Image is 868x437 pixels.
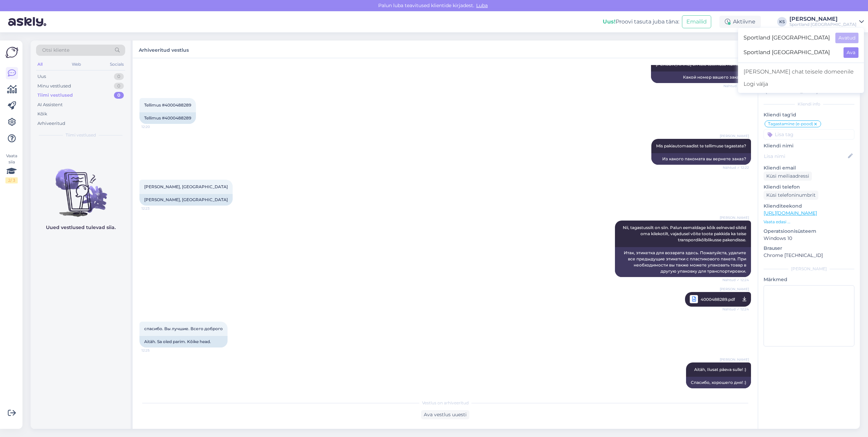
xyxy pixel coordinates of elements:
div: [PERSON_NAME] [789,16,856,22]
button: Avatud [835,33,858,43]
button: Emailid [682,15,711,28]
a: [PERSON_NAME] chat teisele domeenile [738,66,864,78]
span: [PERSON_NAME] [720,215,749,220]
span: Nähtud ✓ 12:18 [723,83,749,88]
span: Aitäh, Ilusat päeva sulle! :) [694,367,746,372]
span: [PERSON_NAME] [720,287,749,292]
p: Klienditeekond [764,203,854,210]
div: Vaata siia [5,153,18,183]
span: [PERSON_NAME] [720,357,749,362]
span: Tiimi vestlused [66,132,96,138]
input: Lisa tag [764,129,854,140]
span: Tagastamine (e-pood) [768,122,813,126]
a: [URL][DOMAIN_NAME] [764,210,817,216]
p: Uued vestlused tulevad siia. [46,224,116,231]
p: Vaata edasi ... [764,219,854,225]
div: Sportland [GEOGRAPHIC_DATA] [789,22,856,27]
div: Socials [108,60,125,69]
button: Ava [844,47,858,58]
p: Kliendi telefon [764,183,854,191]
span: Sportland [GEOGRAPHIC_DATA] [744,33,830,43]
div: Tellimus #4000488289 [139,112,196,124]
label: Arhiveeritud vestlus [139,45,189,54]
div: Ava vestlus uuesti [421,410,469,419]
p: Brauser [764,245,854,252]
span: Nähtud ✓ 12:24 [722,277,749,282]
span: 12:23 [141,206,167,211]
div: Из какого пакомата вы вернете заказ? [651,153,751,165]
span: 4000488289.pdf [701,295,735,304]
p: Windows 10 [764,235,854,242]
b: Uus! [603,18,616,25]
div: Какой номер вашего заказа? [651,71,751,83]
div: Kõik [37,111,47,117]
div: 0 [114,92,124,99]
span: 12:26 [723,389,749,394]
span: Vestlus on arhiveeritud [422,400,469,406]
span: Tellimus #4000488289 [144,102,191,108]
div: Arhiveeritud [37,120,65,127]
span: Mis pakiautomaadist te tellimuse tagastate? [656,143,746,148]
span: спасибо. Вы лучшие. Всего доброго [144,326,223,331]
span: Luba [474,2,490,9]
div: Aktiivne [719,16,761,28]
p: Märkmed [764,276,854,283]
span: [PERSON_NAME], [GEOGRAPHIC_DATA] [144,184,228,189]
div: KS [777,17,787,27]
span: Otsi kliente [42,47,69,54]
div: Küsi telefoninumbrit [764,191,818,200]
a: [PERSON_NAME]4000488289.pdfNähtud ✓ 12:24 [685,292,751,307]
div: 0 [114,73,124,80]
div: Logi välja [738,78,864,90]
div: Спасибо, хорошего дня! :) [686,377,751,388]
span: Nähtud ✓ 12:24 [722,305,749,313]
span: [PERSON_NAME] [720,133,749,139]
p: Kliendi nimi [764,142,854,149]
p: Kliendi email [764,164,854,172]
p: Operatsioonisüsteem [764,228,854,235]
div: Tiimi vestlused [37,92,73,99]
div: [PERSON_NAME] [764,266,854,272]
div: Proovi tasuta juba täna: [603,18,679,26]
img: No chats [31,157,131,218]
a: [PERSON_NAME]Sportland [GEOGRAPHIC_DATA] [789,16,864,27]
span: 12:25 [141,348,167,353]
div: 2 / 3 [5,177,18,183]
p: Kliendi tag'id [764,111,854,118]
span: Nii, tagastussilt on siin. Palun eemaldage kõik eelnevad sildid oma kilekotilt, vajadusel võite t... [623,225,747,242]
div: Kliendi info [764,101,854,107]
div: 0 [114,83,124,90]
div: Итак, этикетка для возврата здесь. Пожалуйста, удалите все предыдущие этикетки с пластикового пак... [615,247,751,277]
div: Minu vestlused [37,83,71,90]
p: Chrome [TECHNICAL_ID] [764,252,854,259]
input: Lisa nimi [764,152,847,160]
div: Web [70,60,82,69]
span: 12:20 [141,124,167,129]
span: Nähtud ✓ 12:22 [723,165,749,170]
img: Askly Logo [5,46,18,59]
div: All [36,60,44,69]
div: AI Assistent [37,101,63,108]
div: Küsi meiliaadressi [764,172,812,181]
div: Uus [37,73,46,80]
span: Sportland [GEOGRAPHIC_DATA] [744,47,838,58]
div: [PERSON_NAME], [GEOGRAPHIC_DATA] [139,194,233,206]
div: Aitäh. Sa oled parim. Kõike head. [139,336,228,347]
